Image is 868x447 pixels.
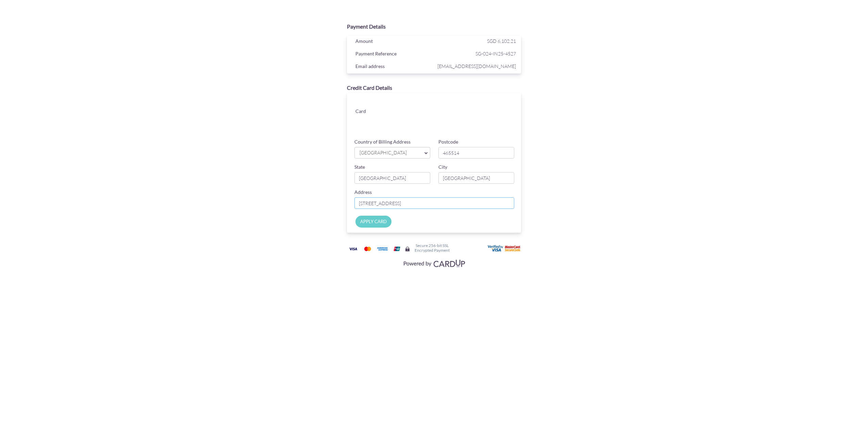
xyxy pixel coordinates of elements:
label: Postcode [438,138,458,145]
h6: Secure 256-bit SSL Encrypted Payment [415,243,450,252]
img: Mastercard [361,245,374,253]
span: [GEOGRAPHIC_DATA] [359,149,419,156]
iframe: Secure card expiration date input frame [398,115,456,127]
iframe: Secure card security code input frame [457,115,515,127]
div: Amount [350,37,436,47]
div: Credit Card Details [347,84,521,92]
a: [GEOGRAPHIC_DATA] [354,147,430,159]
input: APPLY CARD [355,216,391,228]
div: Card [350,107,393,117]
label: State [354,164,365,170]
label: Country of Billing Address [354,138,411,145]
span: SG-024-IN25-4527 [436,49,516,58]
div: Payment Details [347,23,521,31]
label: Address [354,189,372,196]
div: Payment Reference [350,49,436,60]
label: City [438,164,447,170]
div: Email address [350,62,436,72]
img: Visa, Mastercard [400,257,468,269]
img: Union Pay [390,245,404,253]
span: [EMAIL_ADDRESS][DOMAIN_NAME] [436,62,516,70]
img: User card [488,245,522,252]
img: Secure lock [405,246,410,252]
img: Visa [346,245,360,253]
img: American Express [375,245,389,253]
span: SGD 6,102.21 [487,38,516,44]
iframe: Secure card number input frame [398,100,515,112]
